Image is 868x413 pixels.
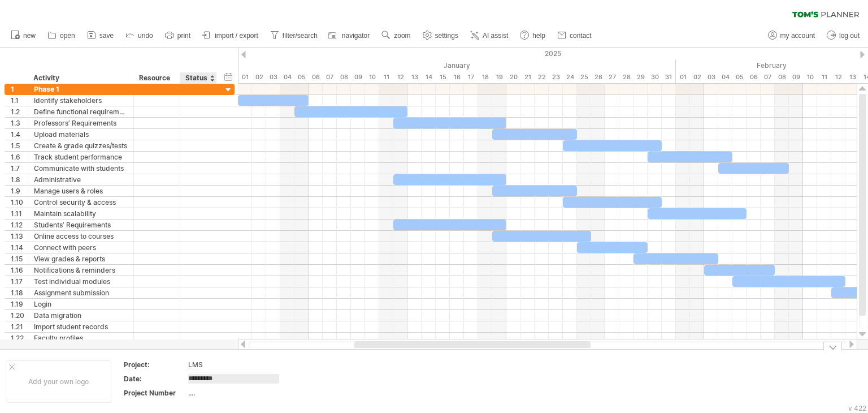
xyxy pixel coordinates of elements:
div: Wednesday, 5 February 2025 [732,71,747,83]
a: log out [824,28,863,43]
div: 1.18 [11,287,28,298]
div: Sunday, 9 February 2025 [789,71,803,83]
a: AI assist [467,28,511,43]
div: 1.22 [11,333,28,343]
div: Wednesday, 15 January 2025 [436,71,450,83]
span: print [177,32,190,40]
div: 1.1 [11,95,28,106]
div: Tuesday, 14 January 2025 [422,71,436,83]
div: Track student performance [34,152,128,162]
div: 1.11 [11,208,28,219]
div: 1.8 [11,174,28,185]
div: Notifications & reminders [34,265,128,276]
div: Wednesday, 22 January 2025 [535,71,549,83]
div: Tuesday, 11 February 2025 [817,71,831,83]
div: .... [188,388,283,398]
a: save [84,28,117,43]
div: Sunday, 5 January 2025 [294,71,309,83]
div: 1.9 [11,186,28,196]
a: new [8,28,39,43]
div: 1.2 [11,106,28,117]
div: Monday, 13 January 2025 [407,71,422,83]
div: LMS [188,360,283,369]
div: 1.7 [11,163,28,174]
div: Tuesday, 7 January 2025 [323,71,337,83]
a: navigator [327,28,373,43]
span: undo [138,32,153,40]
div: Friday, 10 January 2025 [365,71,379,83]
div: 1.6 [11,152,28,162]
div: 1 [11,84,28,94]
div: Control security & access [34,197,128,208]
div: Test individual modules [34,276,128,287]
div: 1.3 [11,118,28,128]
div: 1.21 [11,321,28,332]
div: v 422 [848,404,866,412]
div: Thursday, 9 January 2025 [351,71,365,83]
div: 1.17 [11,276,28,287]
div: Thursday, 16 January 2025 [450,71,464,83]
div: View grades & reports [34,253,128,264]
div: Communicate with students [34,163,128,174]
div: Assignment submission [34,287,128,298]
span: contact [570,32,592,40]
div: Students’ Requirements [34,220,128,230]
span: open [60,32,75,40]
div: Tuesday, 28 January 2025 [619,71,633,83]
div: Wednesday, 29 January 2025 [633,71,648,83]
div: Friday, 3 January 2025 [266,71,280,83]
div: Administrative [34,174,128,185]
span: my account [780,32,815,40]
div: Tuesday, 4 February 2025 [718,71,732,83]
a: filter/search [267,28,321,43]
div: Saturday, 8 February 2025 [775,71,789,83]
a: settings [420,28,462,43]
a: my account [765,28,818,43]
a: print [162,28,194,43]
span: navigator [342,32,370,40]
span: help [532,32,545,40]
div: Friday, 7 February 2025 [761,71,775,83]
div: Connect with peers [34,242,128,253]
div: Friday, 17 January 2025 [464,71,478,83]
div: Monday, 6 January 2025 [309,71,323,83]
div: Identify stakeholders [34,95,128,106]
div: 1.10 [11,197,28,208]
div: 1.5 [11,140,28,151]
div: Thursday, 30 January 2025 [648,71,662,83]
span: import / export [215,32,258,40]
a: help [517,28,549,43]
div: Maintain scalability [34,208,128,219]
div: Data migration [34,310,128,321]
div: Date: [124,374,186,384]
div: Create & grade quizzes/tests [34,140,128,151]
div: Sunday, 2 February 2025 [690,71,704,83]
div: Sunday, 19 January 2025 [492,71,506,83]
div: Upload materials [34,129,128,140]
div: Saturday, 18 January 2025 [478,71,492,83]
div: Sunday, 26 January 2025 [591,71,605,83]
div: Monday, 20 January 2025 [506,71,520,83]
div: Wednesday, 8 January 2025 [337,71,351,83]
div: Monday, 10 February 2025 [803,71,817,83]
div: Friday, 24 January 2025 [563,71,577,83]
a: open [45,28,79,43]
a: import / export [199,28,262,43]
div: Tuesday, 21 January 2025 [520,71,535,83]
div: 1.16 [11,265,28,276]
div: Online access to courses [34,231,128,242]
div: Add your own logo [6,360,111,403]
div: 1.15 [11,253,28,264]
div: Import student records [34,321,128,332]
div: Resource [139,72,173,84]
div: Friday, 31 January 2025 [662,71,676,83]
div: Faculty profiles [34,333,128,343]
div: Login [34,299,128,309]
span: log out [839,32,860,40]
div: 1.4 [11,129,28,140]
div: Activity [33,72,127,84]
div: Sunday, 12 January 2025 [393,71,407,83]
a: contact [554,28,595,43]
div: Project: [124,360,186,369]
div: January 2025 [238,59,676,71]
